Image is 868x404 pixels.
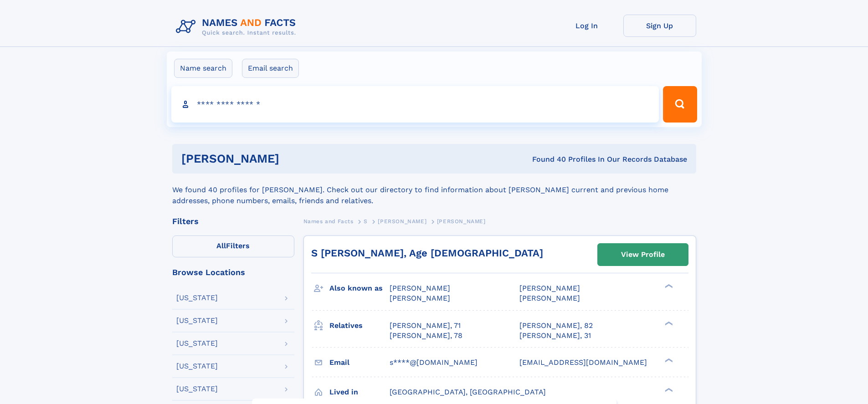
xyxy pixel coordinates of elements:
div: ❯ [663,357,673,363]
div: ❯ [663,387,673,393]
div: View Profile [621,244,665,265]
a: Log In [550,15,623,37]
span: [PERSON_NAME] [390,284,450,292]
div: Filters [172,217,294,225]
a: Sign Up [623,15,696,37]
span: All [216,241,226,250]
div: ❯ [663,320,673,326]
div: [US_STATE] [176,363,218,370]
span: [EMAIL_ADDRESS][DOMAIN_NAME] [519,358,647,367]
a: S [PERSON_NAME], Age [DEMOGRAPHIC_DATA] [311,247,543,259]
label: Filters [172,235,294,257]
span: [PERSON_NAME] [378,218,426,225]
span: [PERSON_NAME] [519,284,580,292]
a: [PERSON_NAME], 71 [390,321,461,331]
a: Names and Facts [303,215,354,227]
a: [PERSON_NAME], 78 [390,331,462,341]
a: [PERSON_NAME], 82 [519,321,593,331]
span: [GEOGRAPHIC_DATA], [GEOGRAPHIC_DATA] [390,388,546,396]
span: S [364,218,368,225]
a: S [364,215,368,227]
div: [US_STATE] [176,294,218,302]
div: ❯ [663,283,673,289]
h3: Email [329,355,390,370]
img: Logo Names and Facts [172,15,303,39]
div: Browse Locations [172,268,294,276]
a: [PERSON_NAME] [378,215,426,227]
a: [PERSON_NAME], 31 [519,331,591,341]
h3: Relatives [329,318,390,333]
span: [PERSON_NAME] [519,294,580,302]
h1: [PERSON_NAME] [181,153,406,164]
span: [PERSON_NAME] [390,294,450,302]
input: search input [171,86,659,123]
div: We found 40 profiles for [PERSON_NAME]. Check out our directory to find information about [PERSON... [172,174,696,206]
a: View Profile [598,244,688,266]
div: [US_STATE] [176,340,218,347]
h3: Lived in [329,384,390,400]
div: [US_STATE] [176,317,218,324]
label: Email search [242,59,299,78]
h3: Also known as [329,281,390,296]
button: Search Button [663,86,697,123]
div: [US_STATE] [176,385,218,393]
span: [PERSON_NAME] [437,218,486,225]
div: Found 40 Profiles In Our Records Database [406,154,687,164]
label: Name search [174,59,232,78]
